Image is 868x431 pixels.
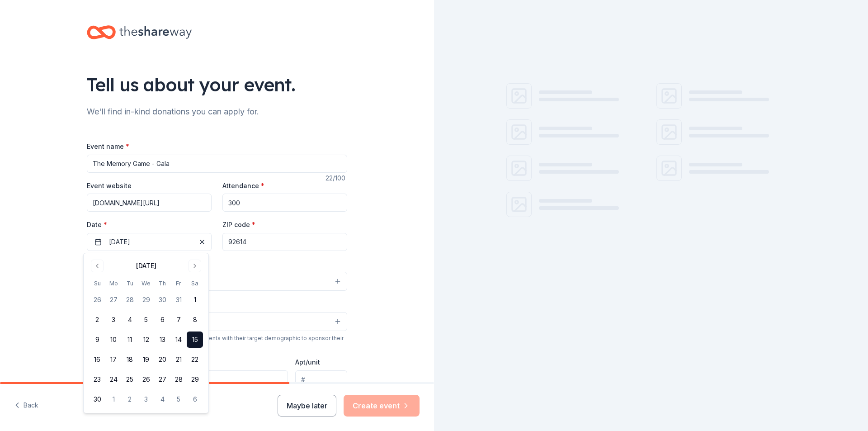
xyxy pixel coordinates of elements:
[122,312,138,328] button: 4
[87,155,347,173] input: Spring Fundraiser
[154,332,170,348] button: 13
[187,371,203,388] button: 29
[138,332,154,348] button: 12
[91,260,104,272] button: Go to previous month
[89,332,105,348] button: 9
[105,292,122,308] button: 27
[154,351,170,368] button: 20
[105,351,122,368] button: 17
[187,391,203,407] button: 6
[122,332,138,348] button: 11
[154,391,170,407] button: 4
[170,312,187,328] button: 7
[170,279,187,288] th: Friday
[189,260,201,272] button: Go to next month
[170,332,187,348] button: 14
[170,371,187,388] button: 28
[187,312,203,328] button: 8
[87,312,347,331] button: Select
[136,260,156,271] div: [DATE]
[105,312,122,328] button: 3
[187,292,203,308] button: 1
[154,292,170,308] button: 30
[87,233,212,251] button: [DATE]
[154,371,170,388] button: 27
[122,391,138,407] button: 2
[87,181,132,190] label: Event website
[105,279,122,288] th: Monday
[187,332,203,348] button: 15
[87,194,212,212] input: https://www...
[222,220,255,229] label: ZIP code
[89,351,105,368] button: 16
[122,279,138,288] th: Tuesday
[89,292,105,308] button: 26
[187,279,203,288] th: Saturday
[138,312,154,328] button: 5
[170,351,187,368] button: 21
[138,292,154,308] button: 29
[105,391,122,407] button: 1
[278,395,336,417] button: Maybe later
[105,371,122,388] button: 24
[222,181,264,190] label: Attendance
[122,371,138,388] button: 25
[87,272,347,291] button: Select
[89,279,105,288] th: Sunday
[295,358,320,367] label: Apt/unit
[14,396,38,415] button: Back
[154,279,170,288] th: Thursday
[222,194,347,212] input: 20
[154,312,170,328] button: 6
[122,351,138,368] button: 18
[295,370,347,388] input: #
[87,72,347,97] div: Tell us about your event.
[187,351,203,368] button: 22
[138,351,154,368] button: 19
[89,371,105,388] button: 23
[138,279,154,288] th: Wednesday
[122,292,138,308] button: 28
[170,292,187,308] button: 31
[87,142,129,151] label: Event name
[170,391,187,407] button: 5
[325,173,347,184] div: 22 /100
[222,233,347,251] input: 12345 (U.S. only)
[105,332,122,348] button: 10
[138,371,154,388] button: 26
[89,312,105,328] button: 2
[87,220,212,229] label: Date
[87,335,347,349] div: We use this information to help brands find events with their target demographic to sponsor their...
[138,391,154,407] button: 3
[89,391,105,407] button: 30
[87,104,347,119] div: We'll find in-kind donations you can apply for.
